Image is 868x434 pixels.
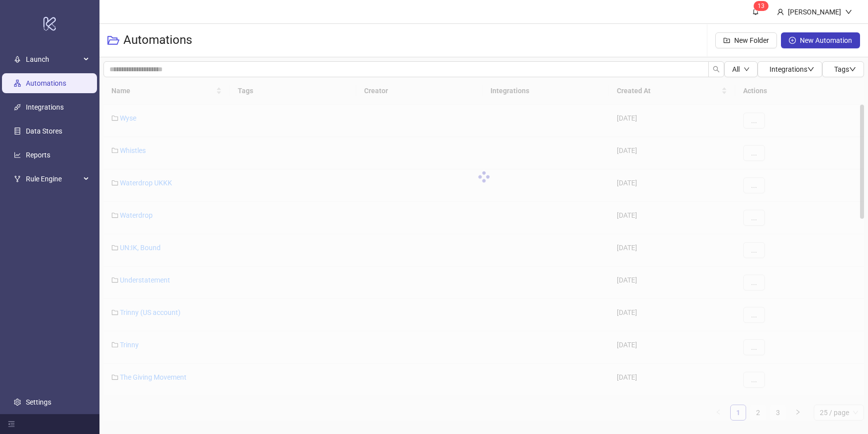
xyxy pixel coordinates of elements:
[107,34,119,46] span: folder-open
[14,56,21,63] span: rocket
[26,127,62,135] a: Data Stores
[723,37,730,44] span: folder-add
[8,421,15,428] span: menu-fold
[732,65,740,73] span: All
[734,36,769,44] span: New Folder
[761,2,765,9] span: 3
[822,61,864,77] button: Tagsdown
[26,103,64,111] a: Integrations
[789,37,796,44] span: plus-circle
[752,8,759,15] span: bell
[770,65,814,73] span: Integrations
[715,32,777,48] button: New Folder
[784,6,845,17] div: [PERSON_NAME]
[777,8,784,15] span: user
[845,8,852,15] span: down
[26,169,81,189] span: Rule Engine
[26,151,50,159] a: Reports
[744,66,750,72] span: down
[123,32,192,48] h3: Automations
[758,61,822,77] button: Integrationsdown
[713,66,720,73] span: search
[849,66,856,73] span: down
[724,61,758,77] button: Alldown
[800,36,852,44] span: New Automation
[26,79,66,87] a: Automations
[834,65,856,73] span: Tags
[754,1,769,11] sup: 13
[26,49,81,69] span: Launch
[758,2,761,9] span: 1
[781,32,860,48] button: New Automation
[26,398,51,406] a: Settings
[14,175,21,182] span: fork
[807,66,814,73] span: down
